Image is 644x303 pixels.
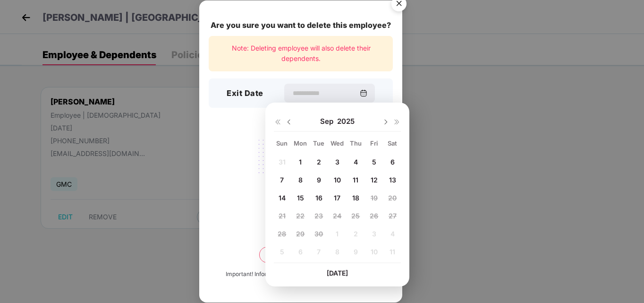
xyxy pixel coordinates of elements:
span: 3 [335,158,339,166]
div: Fri [366,139,382,147]
img: svg+xml;base64,PHN2ZyBpZD0iRHJvcGRvd24tMzJ4MzIiIHhtbG5zPSJodHRwOi8vd3d3LnczLm9yZy8yMDAwL3N2ZyIgd2... [285,118,293,126]
span: 2 [317,158,321,166]
span: [DATE] [327,269,348,277]
span: 17 [334,194,340,202]
span: 14 [279,194,286,202]
img: svg+xml;base64,PHN2ZyB4bWxucz0iaHR0cDovL3d3dy53My5vcmcvMjAwMC9zdmciIHdpZHRoPSIxNiIgaGVpZ2h0PSIxNi... [274,118,281,126]
span: 4 [354,158,358,166]
span: 5 [372,158,376,166]
span: 11 [353,176,358,184]
span: 6 [390,158,395,166]
div: Are you sure you want to delete this employee? [209,19,393,31]
div: Mon [292,139,309,147]
div: Wed [329,139,346,147]
div: Note: Deleting employee will also delete their dependents. [209,36,393,71]
span: 18 [352,194,359,202]
span: 8 [298,176,303,184]
img: svg+xml;base64,PHN2ZyBpZD0iRHJvcGRvd24tMzJ4MzIiIHhtbG5zPSJodHRwOi8vd3d3LnczLm9yZy8yMDAwL3N2ZyIgd2... [382,118,390,126]
div: Sat [384,139,401,147]
span: 16 [315,194,322,202]
span: 13 [389,176,396,184]
div: Important! Information once deleted, can’t be recovered. [226,270,376,279]
span: 1 [299,158,302,166]
img: svg+xml;base64,PHN2ZyBpZD0iQ2FsZW5kYXItMzJ4MzIiIHhtbG5zPSJodHRwOi8vd3d3LnczLm9yZy8yMDAwL3N2ZyIgd2... [360,89,367,97]
span: 12 [371,176,378,184]
div: Thu [347,139,364,147]
span: Sep [320,117,337,126]
button: Delete permanently [259,247,342,263]
span: 2025 [337,117,355,126]
div: Tue [311,139,327,147]
span: 9 [317,176,321,184]
span: 15 [297,194,304,202]
img: svg+xml;base64,PHN2ZyB4bWxucz0iaHR0cDovL3d3dy53My5vcmcvMjAwMC9zdmciIHdpZHRoPSIyMjQiIGhlaWdodD0iMT... [248,134,354,208]
h3: Exit Date [227,87,263,100]
img: svg+xml;base64,PHN2ZyB4bWxucz0iaHR0cDovL3d3dy53My5vcmcvMjAwMC9zdmciIHdpZHRoPSIxNiIgaGVpZ2h0PSIxNi... [393,118,401,126]
span: 7 [280,176,284,184]
span: 10 [334,176,341,184]
div: Sun [274,139,290,147]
